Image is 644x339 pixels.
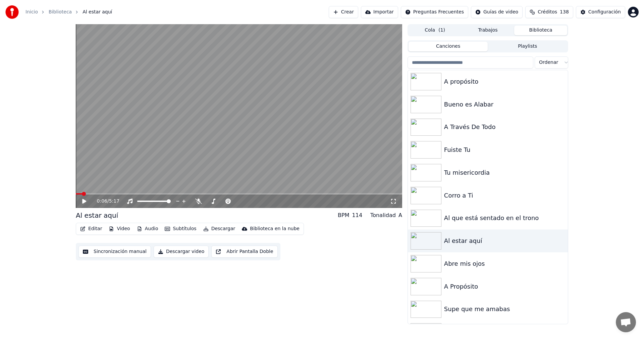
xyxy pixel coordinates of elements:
span: Créditos [538,9,557,15]
nav: breadcrumb [25,9,112,15]
button: Importar [361,6,398,18]
div: Tu misericordia [444,168,565,177]
button: Créditos138 [525,6,573,18]
a: Biblioteca [49,9,72,15]
div: Biblioteca en la nube [250,225,300,232]
div: Configuración [588,9,621,15]
div: Tonalidad [370,211,396,219]
img: youka [5,5,19,19]
div: Al estar aquí [444,236,565,246]
div: Al estar aquí [76,211,118,220]
div: Al que está sentado en el trono [444,213,565,223]
div: BPM [338,211,349,219]
button: Sincronización manual [78,246,151,258]
span: 5:17 [109,198,119,205]
span: ( 1 ) [438,27,445,34]
button: Descargar [201,224,238,234]
button: Video [106,224,132,234]
span: Al estar aquí [83,9,112,15]
div: A propósito [444,77,565,86]
div: A Través De Todo [444,122,565,132]
button: Guías de video [471,6,523,18]
span: 138 [560,9,569,15]
button: Playlists [488,42,567,51]
span: Ordenar [539,59,558,66]
button: Editar [77,224,105,234]
button: Descargar video [154,246,209,258]
a: Inicio [25,9,38,15]
button: Subtítulos [162,224,199,234]
div: Open chat [616,312,636,332]
div: Abre mis ojos [444,259,565,268]
div: / [97,198,113,205]
div: Corro a Ti [444,191,565,200]
div: Fuiste Tu [444,145,565,155]
button: Audio [134,224,161,234]
button: Configuración [576,6,625,18]
div: A [398,211,402,219]
div: A Propósito [444,282,565,291]
button: Canciones [409,42,488,51]
button: Trabajos [462,26,515,35]
div: Bueno es Alabar [444,100,565,109]
button: Abrir Pantalla Doble [211,246,277,258]
span: 0:06 [97,198,107,205]
div: 114 [352,211,363,219]
div: Supe que me amabas [444,304,565,314]
button: Cola [409,26,462,35]
button: Preguntas Frecuentes [401,6,468,18]
button: Crear [329,6,358,18]
button: Biblioteca [514,26,567,35]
